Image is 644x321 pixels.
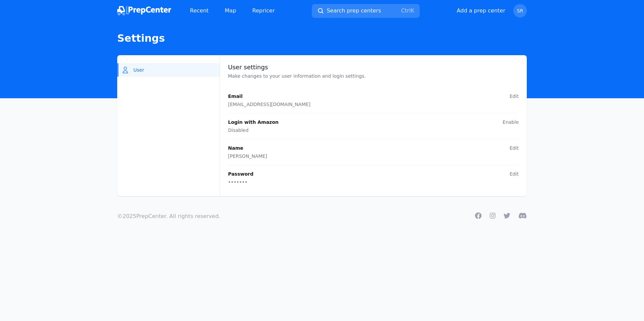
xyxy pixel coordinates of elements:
[228,145,243,151] p: Name
[228,153,519,159] p: [PERSON_NAME]
[228,93,243,100] p: Email
[228,127,519,134] p: Disabled
[117,32,527,44] h1: Settings
[327,7,381,15] span: Search prep centers
[117,212,220,220] p: © 2025 PrepCenter. All rights reserved.
[312,4,420,18] button: Search prep centersCtrlK
[503,119,519,126] button: Enable
[247,4,280,17] a: Repricer
[228,63,519,71] h2: User settings
[117,6,171,15] img: PrepCenter
[228,73,519,79] p: Make changes to your user information and login settings.
[228,171,253,177] p: Password
[185,4,214,17] a: Recent
[510,145,519,151] button: Edit
[228,179,519,185] p: •••••••
[510,93,519,100] button: Edit
[228,119,279,126] p: Login with Amazon
[457,7,505,15] button: Add a prep center
[401,7,411,14] kbd: Ctrl
[411,7,414,14] kbd: K
[517,8,523,13] span: SR
[228,101,519,108] p: [EMAIL_ADDRESS][DOMAIN_NAME]
[510,171,519,177] button: Edit
[513,4,527,17] button: SR
[219,4,241,17] a: Map
[133,67,144,73] span: User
